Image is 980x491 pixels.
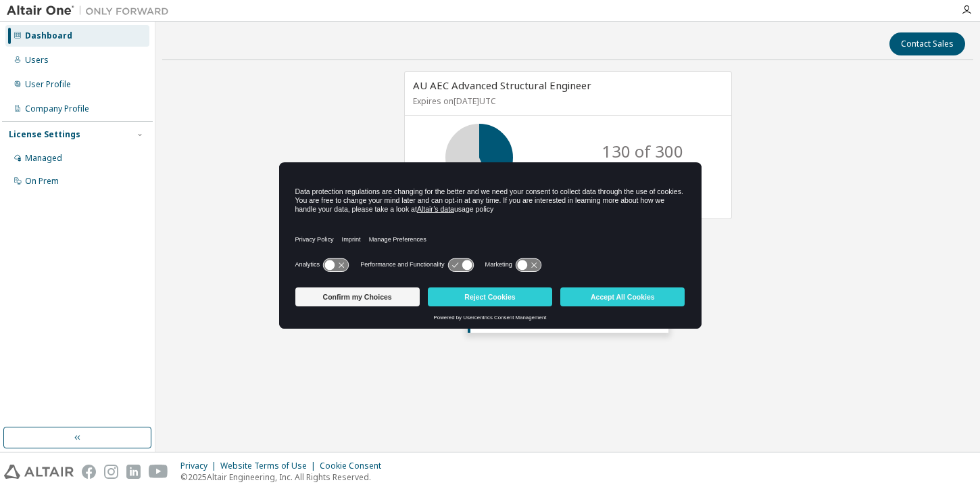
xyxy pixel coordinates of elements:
[4,465,74,479] img: altair_logo.svg
[25,153,62,164] div: Managed
[149,465,168,479] img: youtube.svg
[9,129,80,140] div: License Settings
[25,103,89,114] div: Company Profile
[25,55,49,66] div: Users
[180,461,220,471] div: Privacy
[413,95,720,107] p: Expires on [DATE] UTC
[320,461,389,471] div: Cookie Consent
[25,30,72,41] div: Dashboard
[25,176,59,187] div: On Prem
[413,78,591,92] span: AU AEC Advanced Structural Engineer
[889,32,965,55] button: Contact Sales
[7,4,176,18] img: Altair One
[25,79,71,90] div: User Profile
[220,461,320,471] div: Website Terms of Use
[602,140,683,163] p: 130 of 300
[180,471,389,483] p: © 2025 Altair Engineering, Inc. All Rights Reserved.
[126,465,141,479] img: linkedin.svg
[104,465,118,479] img: instagram.svg
[82,465,96,479] img: facebook.svg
